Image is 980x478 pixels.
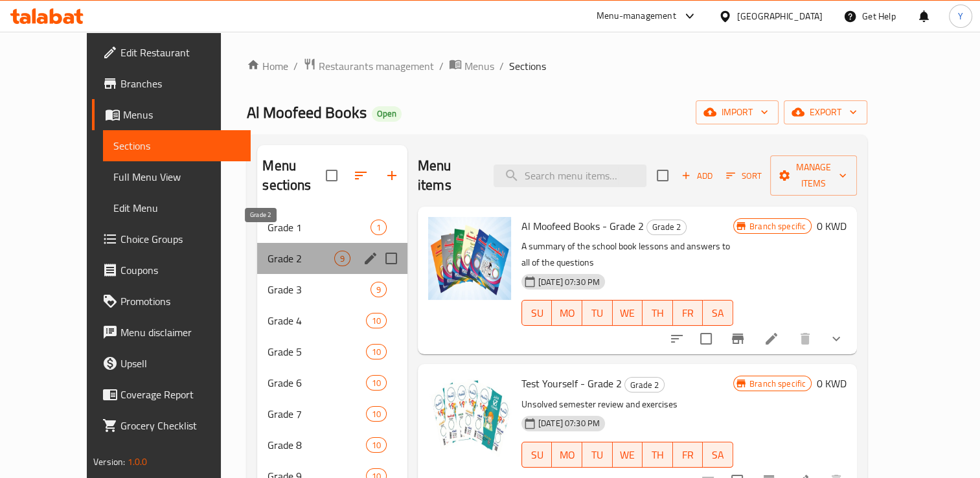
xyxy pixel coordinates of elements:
[718,166,770,186] span: Sort items
[120,387,240,402] span: Coverage Report
[533,276,605,288] span: [DATE] 07:30 PM
[257,367,407,398] div: Grade 610
[722,323,753,354] button: Branch-specific-item
[828,331,844,347] svg: Show Choices
[303,58,434,74] a: Restaurants management
[597,8,676,24] div: Menu-management
[113,138,240,154] span: Sections
[92,379,251,410] a: Coverage Report
[527,304,547,323] span: SU
[692,325,720,352] span: Select to update
[103,192,251,223] a: Edit Menu
[587,446,608,464] span: TU
[92,348,251,379] a: Upsell
[371,222,386,234] span: 1
[618,304,638,323] span: WE
[428,374,511,457] img: Test Yourself - Grade 2
[120,418,240,433] span: Grocery Checklist
[370,282,387,297] div: items
[794,104,857,120] span: export
[268,282,370,297] span: Grade 3
[582,442,613,468] button: TU
[127,453,147,470] span: 1.0.0
[93,453,125,470] span: Version:
[92,37,251,68] a: Edit Restaurant
[624,377,665,393] div: Grade 2
[679,168,714,183] span: Add
[613,300,643,326] button: WE
[726,168,762,183] span: Sort
[268,375,365,391] div: Grade 6
[648,304,668,323] span: TH
[557,446,577,464] span: MO
[521,396,733,413] p: Unsolved semester review and exercises
[366,437,387,453] div: items
[366,375,387,391] div: items
[661,323,692,354] button: sort-choices
[247,58,867,74] nav: breadcrumb
[509,58,546,74] span: Sections
[527,446,547,464] span: SU
[673,442,703,468] button: FR
[552,442,582,468] button: MO
[120,76,240,91] span: Branches
[334,251,350,266] div: items
[257,305,407,336] div: Grade 410
[92,410,251,441] a: Grocery Checklist
[268,344,365,359] span: Grade 5
[268,313,365,328] span: Grade 4
[370,220,387,235] div: items
[781,159,847,192] span: Manage items
[366,406,387,422] div: items
[257,212,407,243] div: Grade 11
[268,251,334,266] span: Grade 2
[268,437,365,453] div: Grade 8
[533,417,605,429] span: [DATE] 07:30 PM
[367,315,386,327] span: 10
[582,300,613,326] button: TU
[247,58,288,74] a: Home
[92,255,251,286] a: Coupons
[318,162,345,189] span: Select all sections
[587,304,608,323] span: TU
[521,300,553,326] button: SU
[376,160,407,191] button: Add section
[92,68,251,99] a: Branches
[784,100,867,124] button: export
[367,408,386,420] span: 10
[372,106,402,122] div: Open
[367,346,386,358] span: 10
[708,304,728,323] span: SA
[744,378,811,390] span: Branch specific
[464,58,494,74] span: Menus
[647,220,686,234] span: Grade 2
[268,220,370,235] span: Grade 1
[123,107,240,122] span: Menus
[449,58,494,74] a: Menus
[521,442,553,468] button: SU
[366,313,387,328] div: items
[557,304,577,323] span: MO
[92,99,251,130] a: Menus
[268,406,365,422] span: Grade 7
[92,223,251,255] a: Choice Groups
[262,156,325,195] h2: Menu sections
[257,274,407,305] div: Grade 39
[625,378,664,393] span: Grade 2
[770,155,857,196] button: Manage items
[428,217,511,300] img: Al Moofeed Books - Grade 2
[494,165,646,187] input: search
[120,262,240,278] span: Coupons
[120,293,240,309] span: Promotions
[257,336,407,367] div: Grade 510
[319,58,434,74] span: Restaurants management
[257,243,407,274] div: Grade 29edit
[113,200,240,216] span: Edit Menu
[648,446,668,464] span: TH
[366,344,387,359] div: items
[120,356,240,371] span: Upsell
